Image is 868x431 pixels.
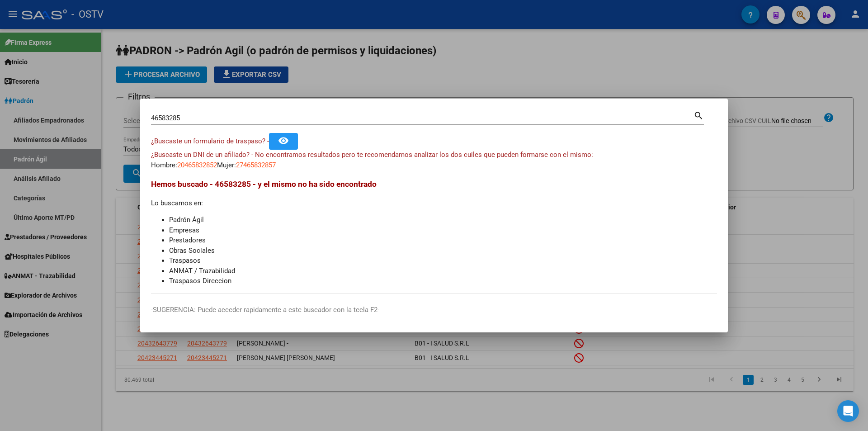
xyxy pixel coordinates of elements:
span: ¿Buscaste un formulario de traspaso? - [151,137,269,145]
div: Lo buscamos en: [151,178,717,286]
span: 20465832852 [177,161,217,169]
li: ANMAT / Trazabilidad [169,266,717,276]
mat-icon: search [693,109,704,120]
li: Prestadores [169,235,717,246]
p: -SUGERENCIA: Puede acceder rapidamente a este buscador con la tecla F2- [151,305,717,315]
span: Hemos buscado - 46583285 - y el mismo no ha sido encontrado [151,180,377,189]
li: Traspasos [169,256,717,266]
li: Traspasos Direccion [169,276,717,286]
mat-icon: remove_red_eye [278,135,289,146]
span: ¿Buscaste un DNI de un afiliado? - No encontramos resultados pero te recomendamos analizar los do... [151,151,593,159]
span: 27465832857 [236,161,276,169]
div: Open Intercom Messenger [837,400,859,422]
li: Empresas [169,225,717,236]
div: Hombre: Mujer: [151,150,717,170]
li: Obras Sociales [169,246,717,256]
li: Padrón Ágil [169,215,717,225]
